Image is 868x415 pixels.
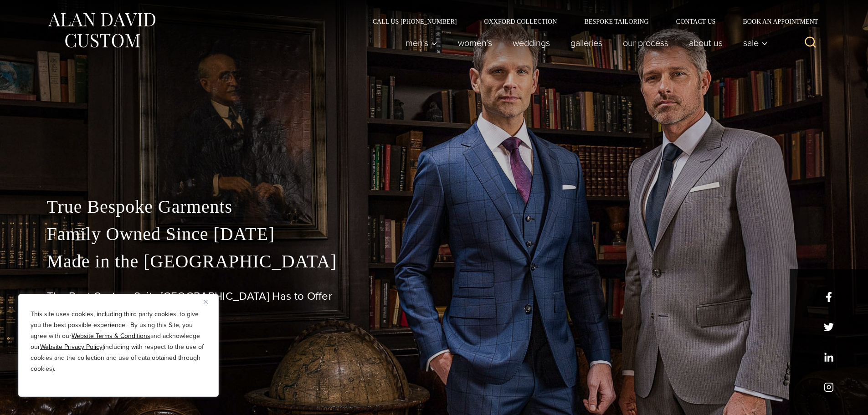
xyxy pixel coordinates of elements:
button: Close [204,296,215,307]
a: Galleries [560,34,612,52]
a: Website Terms & Conditions [72,331,150,341]
img: Close [204,300,208,304]
img: Alan David Custom [47,10,156,51]
a: Website Privacy Policy [40,342,103,352]
button: View Search Form [800,32,822,54]
span: Sale [743,38,768,47]
a: Bespoke Tailoring [570,18,662,25]
a: About Us [678,34,733,52]
h1: The Best Custom Suits [GEOGRAPHIC_DATA] Has to Offer [47,290,822,303]
a: Oxxford Collection [470,18,570,25]
a: Our Process [612,34,678,52]
nav: Primary Navigation [395,34,772,52]
span: Men’s [406,38,437,47]
a: weddings [502,34,560,52]
nav: Secondary Navigation [359,18,822,25]
a: Women’s [447,34,502,52]
p: True Bespoke Garments Family Owned Since [DATE] Made in the [GEOGRAPHIC_DATA] [47,193,822,275]
a: Contact Us [663,18,729,25]
a: Call Us [PHONE_NUMBER] [359,18,471,25]
p: This site uses cookies, including third party cookies, to give you the best possible experience. ... [31,309,206,374]
a: Book an Appointment [729,18,821,25]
